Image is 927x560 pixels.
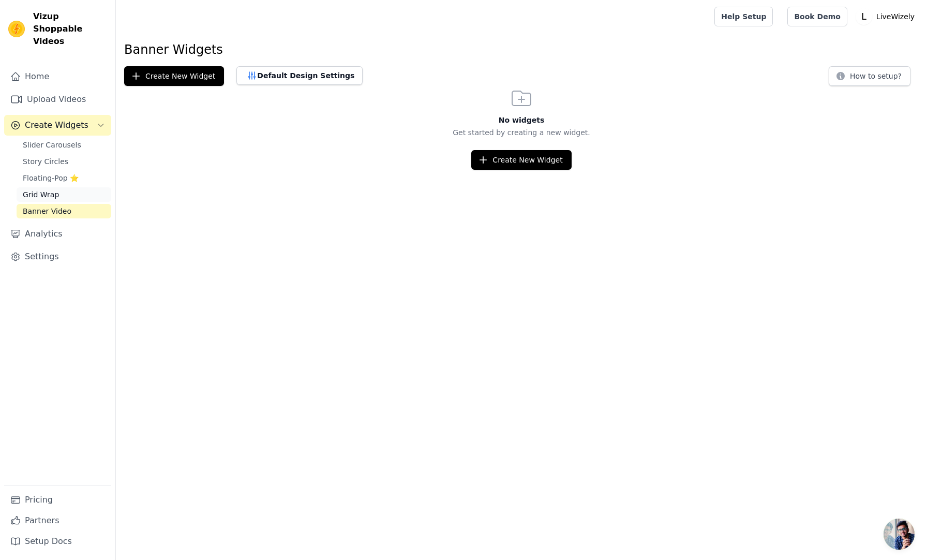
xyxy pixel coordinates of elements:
span: Story Circles [23,156,68,167]
a: Settings [4,246,111,267]
h3: No widgets [116,115,927,125]
a: Upload Videos [4,89,111,110]
a: Setup Docs [4,531,111,552]
a: Pricing [4,490,111,510]
a: Home [4,66,111,87]
button: Create New Widget [471,150,571,170]
span: Grid Wrap [23,189,59,200]
button: L LiveWizely [856,7,919,26]
a: Partners [4,510,111,531]
a: Analytics [4,224,111,244]
span: Create Widgets [25,119,88,131]
a: Slider Carousels [17,138,111,152]
button: Create Widgets [4,115,111,136]
a: Story Circles [17,154,111,169]
text: L [861,11,866,22]
span: Banner Video [23,206,71,216]
a: Open chat [884,519,915,550]
button: Create New Widget [124,66,224,86]
span: Slider Carousels [23,140,81,150]
a: Help Setup [714,7,773,26]
a: Book Demo [787,7,847,26]
h1: Banner Widgets [124,41,919,58]
button: Default Design Settings [236,66,363,85]
span: Floating-Pop ⭐ [23,173,79,183]
button: How to setup? [829,66,910,86]
a: Banner Video [17,204,111,218]
a: How to setup? [829,73,910,83]
p: Get started by creating a new widget. [116,127,927,138]
img: Vizup [8,21,25,37]
span: Vizup Shoppable Videos [33,10,107,48]
a: Grid Wrap [17,187,111,202]
p: LiveWizely [872,7,919,26]
a: Floating-Pop ⭐ [17,171,111,185]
